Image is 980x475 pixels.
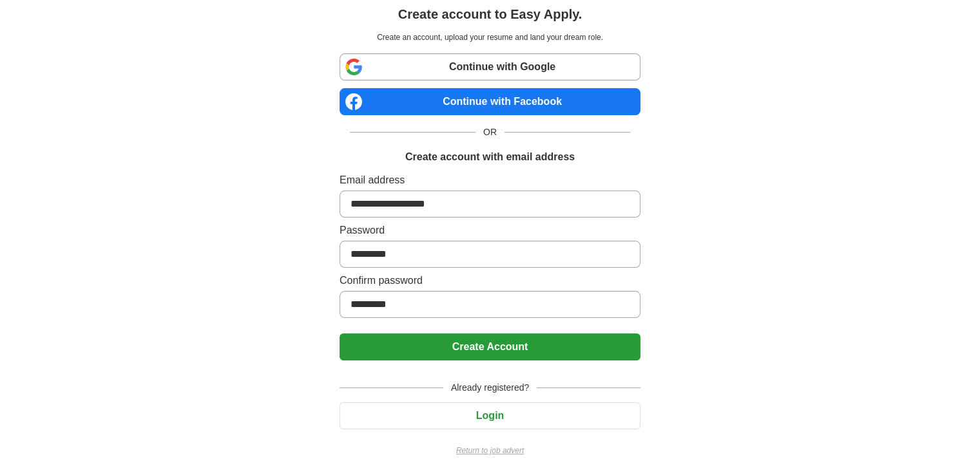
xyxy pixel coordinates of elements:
a: Continue with Facebook [340,88,640,115]
span: Already registered? [443,381,537,395]
label: Email address [340,172,640,188]
h1: Create account to Easy Apply. [398,5,582,24]
h1: Create account with email address [405,149,575,165]
p: Create an account, upload your resume and land your dream role. [342,32,638,43]
a: Continue with Google [340,53,640,80]
a: Return to job advert [340,445,640,456]
span: OR [476,126,504,139]
button: Create Account [340,333,640,360]
a: Login [340,410,640,421]
button: Login [340,402,640,429]
label: Confirm password [340,273,640,288]
label: Password [340,223,640,238]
